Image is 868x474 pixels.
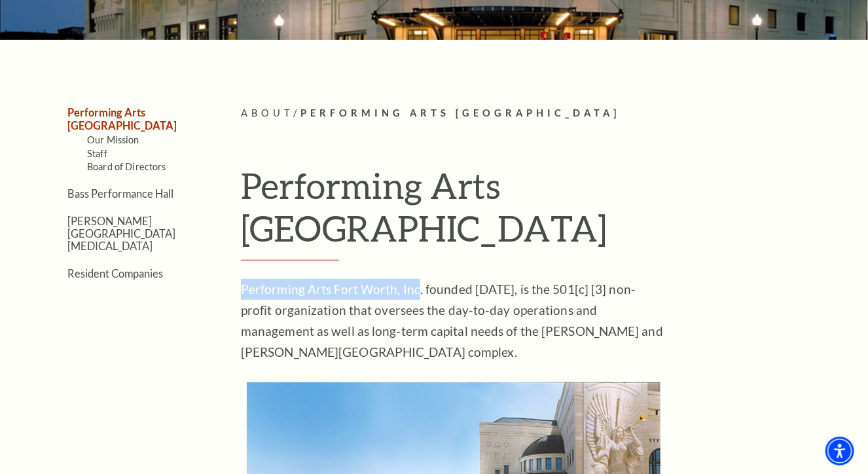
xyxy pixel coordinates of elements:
[300,107,620,119] span: Performing Arts [GEOGRAPHIC_DATA]
[67,187,173,200] a: Bass Performance Hall
[241,105,840,122] p: /
[87,161,166,172] a: Board of Directors
[67,267,163,280] a: Resident Companies
[825,437,854,465] div: Accessibility Menu
[67,106,177,131] a: Performing Arts [GEOGRAPHIC_DATA]
[67,215,175,253] a: [PERSON_NAME][GEOGRAPHIC_DATA][MEDICAL_DATA]
[87,134,139,145] a: Our Mission
[241,107,293,119] span: About
[87,148,107,159] a: Staff
[241,279,666,363] p: Performing Arts Fort Worth, Inc. founded [DATE], is the 501[c] [3] non-profit organization that o...
[241,164,840,261] h1: Performing Arts [GEOGRAPHIC_DATA]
